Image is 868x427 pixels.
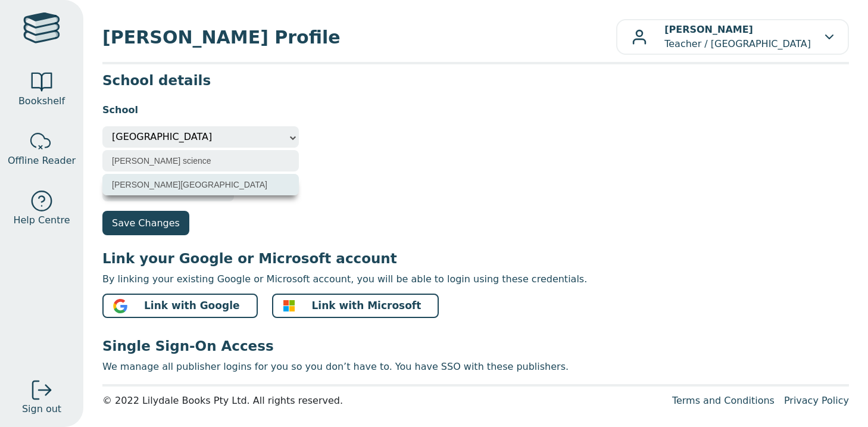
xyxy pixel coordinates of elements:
[13,213,70,227] span: Help Centre
[102,360,849,374] p: We manage all publisher logins for you so you don’t have to. You have SSO with these publishers.
[112,126,289,148] span: Springvale Rise Primary School
[672,395,775,406] a: Terms and Conditions
[102,272,849,286] p: By linking your existing Google or Microsoft account, you will be able to login using these crede...
[102,294,258,318] button: Link with Google
[283,300,295,312] img: ms-symbollockup_mssymbol_19.svg
[102,24,616,51] span: [PERSON_NAME] Profile
[102,174,299,195] li: [PERSON_NAME][GEOGRAPHIC_DATA]
[144,298,240,313] span: Link with Google
[784,395,849,406] a: Privacy Policy
[113,299,127,313] img: google_logo.svg
[102,103,138,117] label: School
[8,154,76,168] span: Offline Reader
[102,394,663,408] div: © 2022 Lilydale Books Pty Ltd. All rights reserved.
[664,23,811,51] p: Teacher / [GEOGRAPHIC_DATA]
[18,94,65,108] span: Bookshelf
[22,402,61,416] span: Sign out
[102,337,849,355] h3: Single Sign-On Access
[616,19,849,55] button: [PERSON_NAME]Teacher / [GEOGRAPHIC_DATA]
[102,211,189,235] button: Save Changes
[312,298,421,313] span: Link with Microsoft
[272,294,439,318] button: Link with Microsoft
[102,71,849,89] h3: School details
[102,250,849,267] h3: Link your Google or Microsoft account
[664,24,753,35] b: [PERSON_NAME]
